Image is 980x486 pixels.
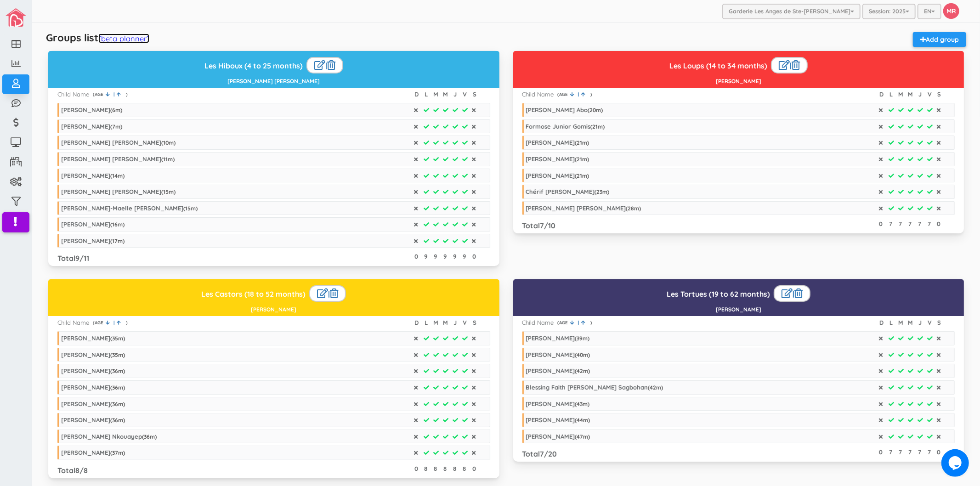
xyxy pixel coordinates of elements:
[57,318,89,327] div: Child Name
[913,32,966,47] a: Add group
[626,205,641,212] span: ( m)
[75,254,79,263] span: 9
[526,204,641,212] div: [PERSON_NAME] [PERSON_NAME]
[558,320,560,326] span: (
[61,400,125,407] div: [PERSON_NAME]
[887,220,894,228] div: 7
[935,220,942,228] div: 0
[774,285,810,302] div: |
[423,318,430,327] div: L
[57,254,89,263] h3: Total /11
[888,90,895,99] div: L
[926,448,933,457] div: 7
[183,205,198,212] span: ( m)
[517,78,961,84] h5: [PERSON_NAME]
[597,188,603,195] span: 23
[112,172,118,179] span: 14
[526,123,605,130] div: Formose Junior Gomis
[423,252,430,261] div: 9
[575,417,590,424] span: ( m)
[575,351,590,358] span: ( m)
[52,306,496,312] h5: [PERSON_NAME]
[112,417,118,424] span: 36
[112,335,118,342] span: 35
[98,34,149,43] a: (beta planner)
[576,320,582,326] span: |
[526,334,590,342] div: [PERSON_NAME]
[771,57,808,73] div: |
[75,466,79,475] span: 8
[577,401,583,407] span: 43
[897,220,904,228] div: 7
[577,351,583,358] span: 40
[526,172,589,179] div: [PERSON_NAME]
[61,188,176,195] div: [PERSON_NAME] [PERSON_NAME]
[106,320,117,326] a: |
[61,367,125,374] div: [PERSON_NAME]
[110,417,125,424] span: ( m)
[93,320,95,326] span: (
[462,90,469,99] div: V
[46,32,149,43] h5: Groups list
[577,156,583,163] span: 21
[887,448,894,457] div: 7
[111,91,117,97] span: |
[110,123,122,130] span: ( m)
[907,90,914,99] div: M
[650,384,657,391] span: 42
[110,335,125,342] span: ( m)
[52,78,496,84] h5: [PERSON_NAME] [PERSON_NAME]
[571,320,582,326] a: |
[575,156,589,163] span: ( m)
[878,448,884,457] div: 0
[577,139,583,146] span: 21
[926,220,933,228] div: 7
[110,449,125,456] span: ( m)
[6,8,26,27] img: image
[163,188,169,195] span: 15
[526,139,589,146] div: [PERSON_NAME]
[936,90,943,99] div: S
[593,123,598,130] span: 21
[110,237,125,244] span: ( m)
[61,123,122,130] div: [PERSON_NAME]
[126,91,128,98] span: )
[878,220,884,228] div: 0
[917,318,923,327] div: J
[471,252,478,261] div: 0
[941,449,971,477] iframe: chat widget
[926,318,933,327] div: V
[161,156,175,163] span: ( m)
[142,433,157,440] span: ( m)
[906,448,913,457] div: 7
[526,433,590,440] div: [PERSON_NAME]
[560,91,571,98] span: AGE
[916,220,923,228] div: 7
[106,91,117,98] a: |
[526,188,610,195] div: Chérif [PERSON_NAME]
[414,90,420,99] div: D
[917,90,923,99] div: J
[423,464,430,473] div: 8
[517,285,961,302] h3: Les Tortues (19 to 62 months)
[112,384,118,391] span: 36
[452,318,459,327] div: J
[61,237,125,244] div: [PERSON_NAME]
[906,220,913,228] div: 7
[93,91,95,98] span: (
[432,252,439,261] div: 9
[526,351,590,358] div: [PERSON_NAME]
[423,90,430,99] div: L
[112,221,118,228] span: 16
[433,90,440,99] div: M
[442,464,449,473] div: 8
[595,188,610,195] span: ( m)
[471,464,478,473] div: 0
[577,433,583,440] span: 47
[309,285,346,302] div: |
[61,416,125,424] div: [PERSON_NAME]
[577,417,583,424] span: 44
[526,106,603,113] div: [PERSON_NAME] Abo
[112,367,118,374] span: 36
[442,318,449,327] div: M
